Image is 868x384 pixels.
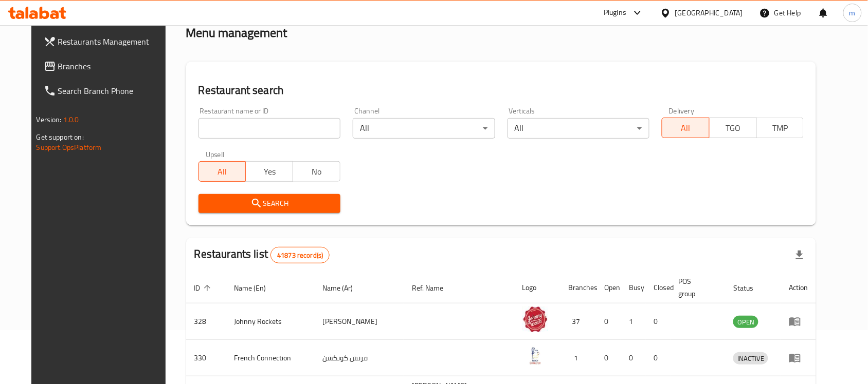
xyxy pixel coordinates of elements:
[194,246,330,263] h2: Restaurants list
[849,7,856,18] span: m
[514,272,560,303] th: Logo
[662,118,710,138] button: All
[270,247,330,263] div: Total records count
[37,141,102,154] a: Support.OpsPlatform
[560,340,596,376] td: 1
[787,243,812,267] div: Export file
[314,303,404,340] td: [PERSON_NAME]
[621,303,646,340] td: 1
[733,353,768,364] span: INACTIVE
[198,118,340,139] input: Search for restaurant name or ID..
[522,343,548,369] img: French Connection
[203,164,242,179] span: All
[35,79,176,103] a: Search Branch Phone
[198,194,340,213] button: Search
[314,340,404,376] td: فرنش كونكشن
[646,272,671,303] th: Closed
[194,282,214,294] span: ID
[666,121,706,136] span: All
[756,118,804,138] button: TMP
[621,272,646,303] th: Busy
[508,118,649,139] div: All
[789,352,808,364] div: Menu
[781,272,816,303] th: Action
[186,303,226,340] td: 328
[297,164,336,179] span: No
[58,85,168,97] span: Search Branch Phone
[596,340,621,376] td: 0
[37,113,62,126] span: Version:
[198,161,246,182] button: All
[522,306,548,332] img: Johnny Rockets
[245,161,293,182] button: Yes
[675,7,743,18] div: [GEOGRAPHIC_DATA]
[207,197,332,210] span: Search
[226,303,315,340] td: Johnny Rockets
[789,315,808,328] div: Menu
[646,340,671,376] td: 0
[186,340,226,376] td: 330
[63,113,79,126] span: 1.0.0
[621,340,646,376] td: 0
[37,130,84,144] span: Get support on:
[293,161,340,182] button: No
[35,29,176,54] a: Restaurants Management
[234,282,280,294] span: Name (En)
[186,25,287,41] h2: Menu management
[322,282,366,294] span: Name (Ar)
[669,107,695,114] label: Delivery
[271,251,329,260] span: 41873 record(s)
[226,340,315,376] td: French Connection
[58,60,168,72] span: Branches
[733,352,768,364] div: INACTIVE
[604,7,626,19] div: Plugins
[353,118,495,139] div: All
[709,118,757,138] button: TGO
[206,151,225,158] label: Upsell
[250,164,289,179] span: Yes
[733,316,758,328] div: OPEN
[560,303,596,340] td: 37
[596,303,621,340] td: 0
[714,121,753,136] span: TGO
[58,35,168,48] span: Restaurants Management
[761,121,800,136] span: TMP
[198,83,804,98] h2: Restaurant search
[596,272,621,303] th: Open
[733,282,767,294] span: Status
[733,316,758,328] span: OPEN
[560,272,596,303] th: Branches
[646,303,671,340] td: 0
[35,54,176,79] a: Branches
[679,275,713,300] span: POS group
[412,282,457,294] span: Ref. Name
